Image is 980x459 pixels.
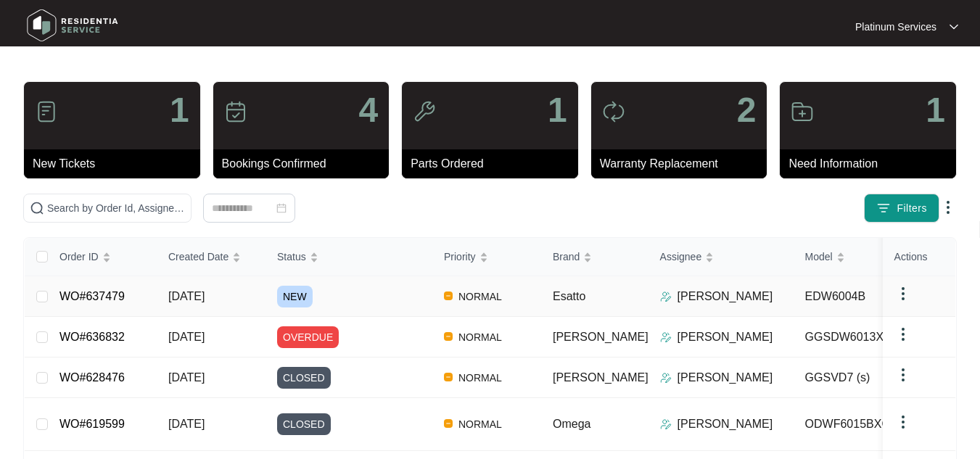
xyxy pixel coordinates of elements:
[444,249,476,265] span: Priority
[939,199,957,216] img: dropdown arrow
[950,23,958,30] img: dropdown arrow
[894,413,912,431] img: dropdown arrow
[168,331,205,343] span: [DATE]
[170,93,189,128] p: 1
[794,276,939,317] td: EDW6004B
[805,249,833,265] span: Model
[660,331,672,343] img: Assigner Icon
[541,238,648,276] th: Brand
[894,285,912,302] img: dropdown arrow
[444,291,453,300] img: Vercel Logo
[678,288,773,305] p: [PERSON_NAME]
[660,418,672,430] img: Assigner Icon
[222,155,390,173] p: Bookings Confirmed
[277,367,331,389] span: CLOSED
[453,328,508,346] span: NORMAL
[453,415,508,433] span: NORMAL
[855,20,936,34] p: Platinum Services
[553,418,590,430] span: Omega
[413,100,436,123] img: icon
[168,249,228,265] span: Created Date
[794,357,939,398] td: GGSVD7 (s)
[660,291,672,302] img: Assigner Icon
[47,200,185,216] input: Search by Order Id, Assignee Name, Customer Name, Brand and Model
[648,238,794,276] th: Assignee
[30,201,44,215] img: search-icon
[553,371,648,384] span: [PERSON_NAME]
[894,366,912,384] img: dropdown arrow
[411,155,578,173] p: Parts Ordered
[453,288,508,305] span: NORMAL
[265,238,432,276] th: Status
[168,418,205,430] span: [DATE]
[59,418,125,430] a: WO#619599
[883,238,955,276] th: Actions
[277,326,339,348] span: OVERDUE
[678,328,773,346] p: [PERSON_NAME]
[277,249,306,265] span: Status
[444,373,453,381] img: Vercel Logo
[678,415,773,433] p: [PERSON_NAME]
[168,290,205,302] span: [DATE]
[678,369,773,386] p: [PERSON_NAME]
[277,413,331,435] span: CLOSED
[277,286,313,307] span: NEW
[48,238,157,276] th: Order ID
[59,331,125,343] a: WO#636832
[157,238,265,276] th: Created Date
[224,100,247,123] img: icon
[33,155,200,173] p: New Tickets
[737,93,757,128] p: 2
[453,369,508,386] span: NORMAL
[59,290,125,302] a: WO#637479
[358,93,378,128] p: 4
[553,290,585,302] span: Esatto
[168,371,205,384] span: [DATE]
[791,100,814,123] img: icon
[926,93,945,128] p: 1
[548,93,567,128] p: 1
[22,4,123,47] img: residentia service logo
[876,201,891,215] img: filter icon
[553,249,580,265] span: Brand
[35,100,58,123] img: icon
[788,155,956,173] p: Need Information
[59,249,99,265] span: Order ID
[660,249,702,265] span: Assignee
[864,194,939,223] button: filter iconFilters
[794,238,939,276] th: Model
[553,331,648,343] span: [PERSON_NAME]
[894,326,912,343] img: dropdown arrow
[660,372,672,384] img: Assigner Icon
[602,100,625,123] img: icon
[897,201,927,216] span: Filters
[444,332,453,341] img: Vercel Logo
[59,371,125,384] a: WO#628476
[444,419,453,428] img: Vercel Logo
[600,155,767,173] p: Warranty Replacement
[794,317,939,357] td: GGSDW6013X
[794,398,939,451] td: ODWF6015BXCOM
[432,238,541,276] th: Priority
